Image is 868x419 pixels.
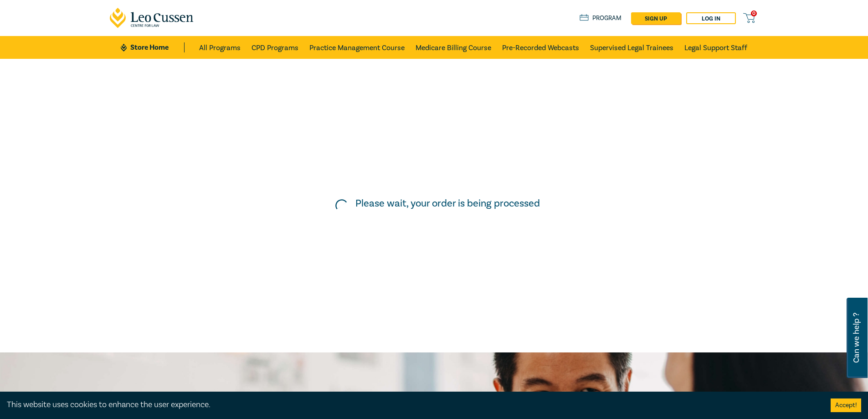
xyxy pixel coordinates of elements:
[631,12,681,24] a: sign up
[309,36,405,59] a: Practice Management Course
[252,36,298,59] a: CPD Programs
[684,36,747,59] a: Legal Support Staff
[831,398,861,412] button: Accept cookies
[590,36,673,59] a: Supervised Legal Trainees
[686,12,736,24] a: Log in
[121,42,184,52] a: Store Home
[852,303,861,372] span: Can we help ?
[580,13,622,23] a: Program
[7,399,817,411] div: This website uses cookies to enhance the user experience.
[502,36,579,59] a: Pre-Recorded Webcasts
[416,36,491,59] a: Medicare Billing Course
[199,36,241,59] a: All Programs
[751,10,757,16] span: 0
[355,197,540,209] h5: Please wait, your order is being processed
